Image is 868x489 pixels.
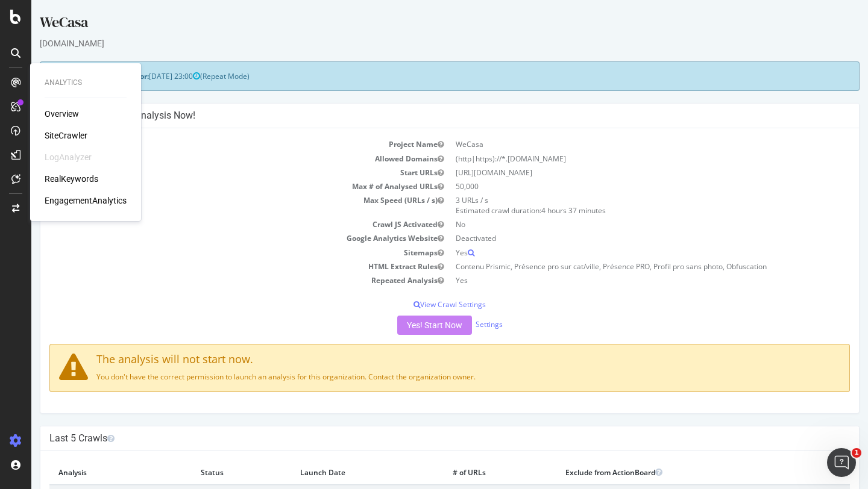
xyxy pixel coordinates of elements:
[18,246,418,260] td: Sitemaps
[28,354,809,366] h4: The analysis will not start now.
[45,78,127,88] div: Analytics
[418,231,819,245] td: Deactivated
[18,166,418,179] td: Start URLs
[18,137,418,151] td: Project Name
[28,372,809,382] p: You don't have the correct permission to launch an analysis for this organization. Contact the or...
[418,179,819,193] td: 50,000
[827,448,856,477] iframe: Intercom live chat
[444,319,471,329] a: Settings
[45,108,79,120] a: Overview
[18,193,418,217] td: Max Speed (URLs / s)
[18,179,418,193] td: Max # of Analysed URLs
[510,205,574,216] span: 4 hours 37 minutes
[45,129,87,142] a: SiteCrawler
[418,193,819,217] td: 3 URLs / s Estimated crawl duration:
[418,152,819,166] td: (http|https)://*.[DOMAIN_NAME]
[45,195,127,207] a: EngagementAnalytics
[160,460,260,485] th: Status
[18,260,418,273] td: HTML Extract Rules
[18,71,118,81] strong: Next Launch Scheduled for:
[118,71,169,81] span: [DATE] 23:00
[418,260,819,273] td: Contenu Prismic, Présence pro sur cat/ville, Présence PRO, Profil pro sans photo, Obfuscation
[418,217,819,231] td: No
[45,173,98,185] a: RealKeywords
[418,137,819,151] td: WeCasa
[18,460,160,485] th: Analysis
[418,246,819,260] td: Yes
[8,37,828,49] div: [DOMAIN_NAME]
[8,12,828,37] div: WeCasa
[852,448,861,458] span: 1
[18,231,418,245] td: Google Analytics Website
[260,460,412,485] th: Launch Date
[18,432,819,444] h4: Last 5 Crawls
[18,152,418,166] td: Allowed Domains
[525,460,779,485] th: Exclude from ActionBoard
[418,273,819,287] td: Yes
[18,110,819,122] h4: Configure your New Analysis Now!
[18,217,418,231] td: Crawl JS Activated
[8,61,828,91] div: (Repeat Mode)
[45,151,92,163] div: LogAnalyzer
[18,299,819,310] p: View Crawl Settings
[418,166,819,179] td: [URL][DOMAIN_NAME]
[18,273,418,287] td: Repeated Analysis
[412,460,525,485] th: # of URLs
